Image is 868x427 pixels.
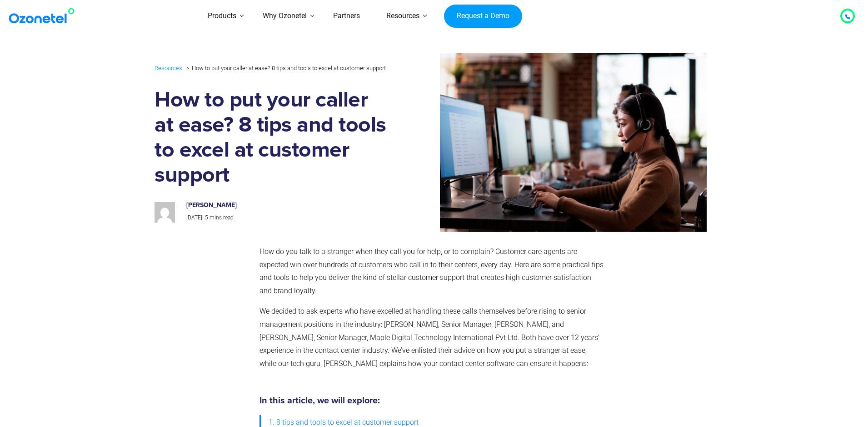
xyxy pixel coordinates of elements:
h1: How to put your caller at ease? 8 tips and tools to excel at customer support [155,88,388,188]
span: [DATE] [186,214,202,221]
span: 5 [205,214,208,221]
img: 4b37bf29a85883ff6b7148a8970fe41aab027afb6e69c8ab3d6dde174307cbd0 [155,202,175,223]
li: How to put your caller at ease? 8 tips and tools to excel at customer support [184,62,386,74]
a: Request a Demo [444,5,522,28]
p: | [186,213,378,223]
span: mins read [210,214,234,221]
p: How do you talk to a stranger when they call you for help, or to complain? Customer care agents a... [259,245,604,298]
p: We decided to ask experts who have excelled at handling these calls themselves before rising to s... [259,305,604,371]
h5: In this article, we will explore: [259,396,604,405]
h6: [PERSON_NAME] [186,202,378,209]
a: Resources [155,63,182,73]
